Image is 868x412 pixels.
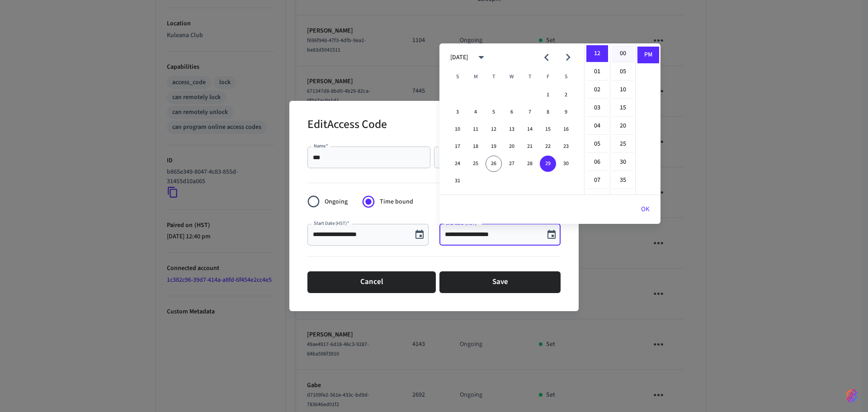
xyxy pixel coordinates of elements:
li: 0 minutes [612,45,634,62]
button: 29 [540,156,556,172]
ul: Select meridiem [635,43,660,194]
button: 31 [449,173,466,189]
button: 5 [486,104,502,120]
li: 12 hours [586,45,608,62]
button: 21 [522,138,538,155]
button: 15 [540,121,556,137]
button: 9 [558,104,574,120]
button: 3 [449,104,466,120]
button: Next month [557,47,579,68]
button: Previous month [536,47,557,68]
span: Ongoing [325,197,348,207]
h2: Edit Access Code [307,112,387,139]
button: 30 [558,156,574,172]
button: 6 [504,104,520,120]
li: 7 hours [586,172,608,189]
button: 2 [558,87,574,103]
button: 11 [467,121,484,137]
button: 1 [540,87,556,103]
span: Thursday [522,68,538,86]
button: Save [439,271,561,293]
button: 22 [540,138,556,155]
button: 28 [522,156,538,172]
button: 13 [504,121,520,137]
ul: Select hours [585,43,610,194]
button: 27 [504,156,520,172]
button: 23 [558,138,574,155]
div: [DATE] [450,53,468,62]
button: 7 [522,104,538,120]
button: 25 [467,156,484,172]
span: Sunday [449,68,466,86]
li: 25 minutes [612,136,634,153]
span: Time bound [380,197,413,207]
button: Choose date, selected date is Aug 26, 2025 [410,226,429,244]
button: 16 [558,121,574,137]
li: 2 hours [586,81,608,99]
button: 18 [467,138,484,155]
span: Monday [467,68,484,86]
li: PM [637,47,659,63]
button: 19 [486,138,502,155]
button: Choose date, selected date is Aug 29, 2025 [542,226,561,244]
span: Tuesday [486,68,502,86]
button: 14 [522,121,538,137]
li: 1 hours [586,63,608,81]
label: End Date (HST) [446,220,479,227]
button: 12 [486,121,502,137]
li: 20 minutes [612,118,634,135]
ul: Select minutes [610,43,635,194]
span: Saturday [558,68,574,86]
span: Wednesday [504,68,520,86]
img: SeamLogoGradient.69752ec5.svg [846,388,857,403]
button: 17 [449,138,466,155]
li: 30 minutes [612,154,634,171]
li: 5 minutes [612,63,634,81]
li: 40 minutes [612,190,634,207]
button: calendar view is open, switch to year view [471,47,492,68]
li: 3 hours [586,99,608,117]
button: 26 [486,156,502,172]
button: 24 [449,156,466,172]
button: 8 [540,104,556,120]
span: Friday [540,68,556,86]
button: 4 [467,104,484,120]
li: 4 hours [586,118,608,135]
label: Start Date (HST) [314,220,349,227]
li: 15 minutes [612,99,634,117]
li: 10 minutes [612,81,634,99]
button: OK [630,199,660,220]
button: Cancel [307,271,436,293]
li: 8 hours [586,190,608,207]
li: 6 hours [586,154,608,171]
label: Name [314,142,328,149]
button: 20 [504,138,520,155]
li: 35 minutes [612,172,634,189]
button: 10 [449,121,466,137]
li: 5 hours [586,136,608,153]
